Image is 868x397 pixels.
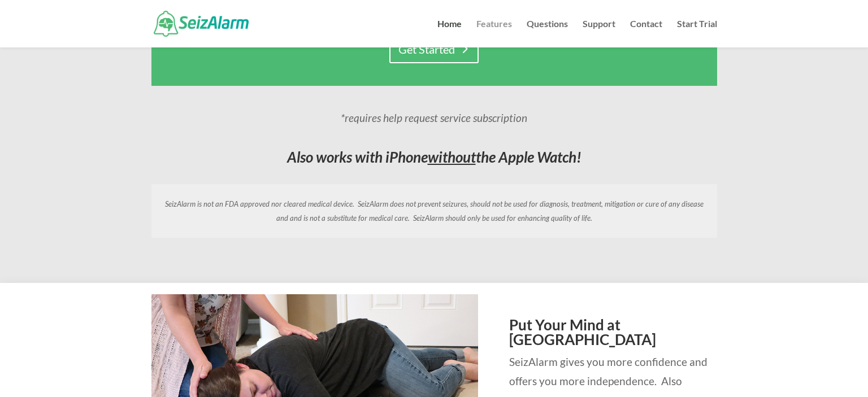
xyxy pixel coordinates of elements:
em: *requires help request service subscription [341,111,527,124]
a: Start Trial [677,20,717,47]
a: Questions [527,20,568,47]
h2: Put Your Mind at [GEOGRAPHIC_DATA] [509,317,717,352]
em: Also works with iPhone the Apple Watch! [287,148,581,166]
em: SeizAlarm is not an FDA approved nor cleared medical device. SeizAlarm does not prevent seizures,... [165,199,704,223]
span: without [428,148,476,166]
a: Home [437,20,462,47]
a: Get Started [389,35,479,63]
img: SeizAlarm [154,11,249,36]
a: Features [476,20,512,47]
a: Support [583,20,615,47]
a: Contact [630,20,662,47]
